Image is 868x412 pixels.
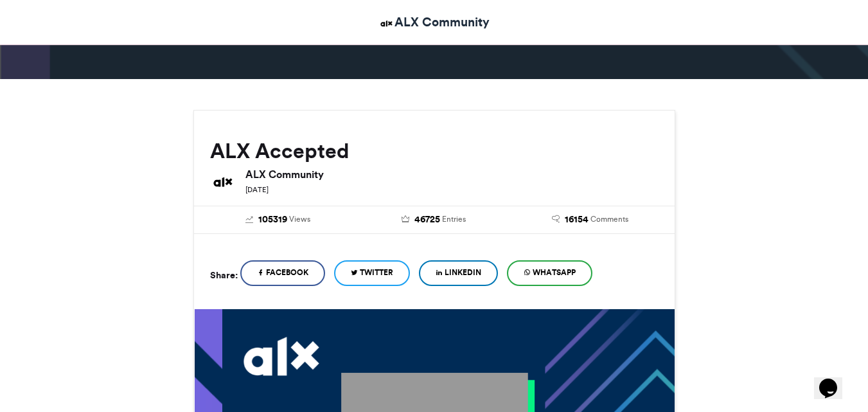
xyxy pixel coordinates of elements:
[419,260,498,286] a: LinkedIn
[210,169,236,195] img: ALX Community
[366,213,502,227] a: 46725 Entries
[814,361,855,399] iframe: chat widget
[360,267,393,278] span: Twitter
[334,260,410,286] a: Twitter
[378,13,490,31] a: ALX Community
[445,267,481,278] span: LinkedIn
[289,213,310,225] span: Views
[210,267,238,283] h5: Share:
[442,213,466,225] span: Entries
[245,185,269,194] small: [DATE]
[378,15,394,31] img: ALX Community
[507,260,592,286] a: WhatsApp
[240,260,325,286] a: Facebook
[258,213,287,227] span: 105319
[565,213,589,227] span: 16154
[522,213,659,227] a: 16154 Comments
[414,213,440,227] span: 46725
[210,139,659,163] h2: ALX Accepted
[533,267,576,278] span: WhatsApp
[590,213,628,225] span: Comments
[266,267,308,278] span: Facebook
[245,169,659,179] h6: ALX Community
[210,213,347,227] a: 105319 Views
